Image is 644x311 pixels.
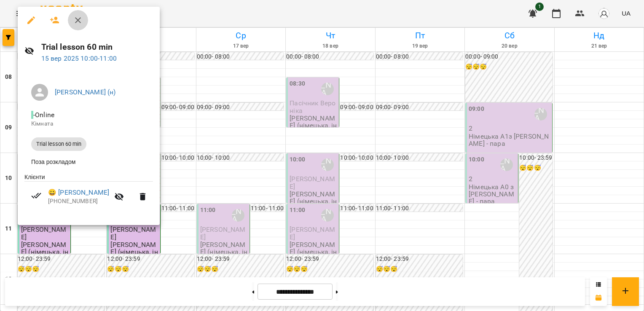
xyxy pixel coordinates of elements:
[41,54,117,62] a: 15 вер 2025 10:00-11:00
[55,88,116,96] a: [PERSON_NAME] (н)
[31,111,56,119] span: - Online
[24,154,153,169] li: Поза розкладом
[48,197,109,206] p: [PHONE_NUMBER]
[31,190,41,201] svg: Візит сплачено
[31,140,86,148] span: Trial lesson 60 min
[48,188,109,198] a: 😀 [PERSON_NAME]
[24,173,153,215] ul: Клієнти
[41,40,153,54] h6: Trial lesson 60 min
[31,120,146,128] p: Кімната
